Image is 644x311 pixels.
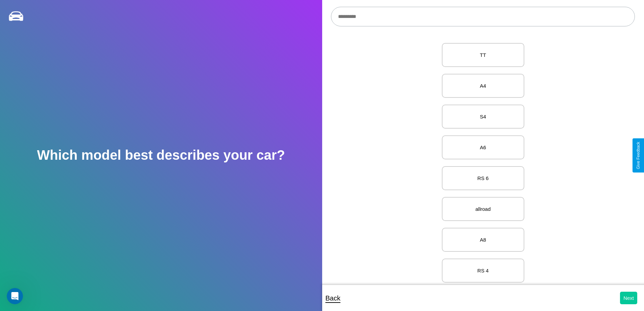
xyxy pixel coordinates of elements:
[7,288,23,304] iframe: Intercom live chat
[636,142,641,169] div: Give Feedback
[449,174,517,183] p: RS 6
[449,266,517,275] p: RS 4
[326,292,340,304] p: Back
[449,50,517,60] p: TT
[449,81,517,90] p: A4
[449,143,517,152] p: A6
[449,204,517,214] p: allroad
[37,148,285,163] h2: Which model best describes your car?
[620,292,637,304] button: Next
[449,235,517,244] p: A8
[449,112,517,121] p: S4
